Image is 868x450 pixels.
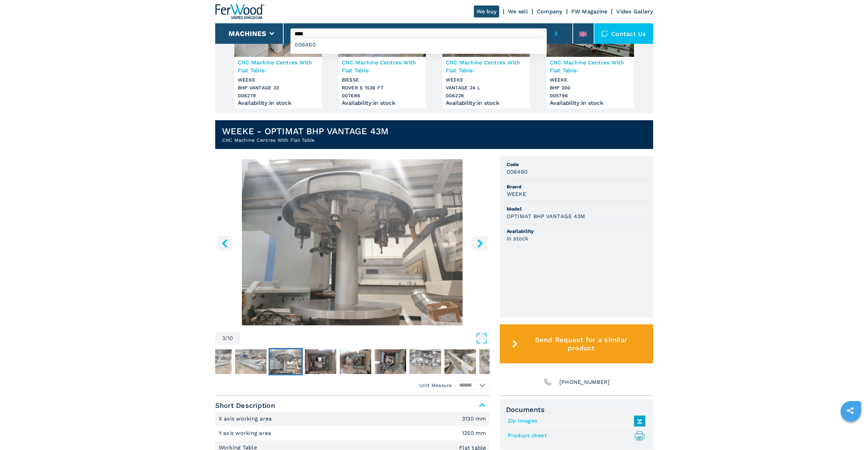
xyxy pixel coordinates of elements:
[537,8,562,15] a: Company
[235,349,267,374] img: 3002ef6c86c077b70efc2e2aa42ad041
[228,336,233,341] span: 10
[507,228,646,235] span: Availability
[547,23,566,44] button: submit-button
[222,137,389,143] h2: CNC Machine Centres With Flat Table
[217,236,232,251] button: left-button
[546,5,634,108] a: CNC Machine Centres With Flat Table WEEKE BHP 200CNC Machine Centres With Flat TableWEEKEBHP 2000...
[508,8,528,15] a: We sell
[408,348,442,375] button: Go to Slide 7
[500,324,653,363] button: Send Request for a similar product
[506,405,647,414] span: Documents
[338,348,373,375] button: Go to Slide 5
[215,159,490,325] div: Go to Slide 3
[446,59,527,74] h3: CNC Machine Centres With Flat Table
[507,190,526,198] h3: WEEKE
[479,349,511,374] img: bac6847aabc2e26f214f68a7c4d78621
[842,402,859,419] a: sharethis
[571,8,608,15] a: FW Magazine
[200,349,232,374] img: 19ca9333d01082692e9ccd85ea30a448
[507,212,585,220] h3: OPTIMAT BHP VANTAGE 43M
[234,5,322,108] a: CNC Machine Centres With Flat Table WEEKE BHP VANTAGE 33006279CNC Machine Centres With Flat Table...
[472,236,488,251] button: right-button
[199,348,233,375] button: Go to Slide 1
[375,349,406,374] img: 3d8c6b758a510cdbb059fcdc2b81763f
[229,29,266,38] button: Machines
[410,349,441,374] img: 726870e2fe81e238220558dc519073b7
[508,430,642,441] a: Product sheet
[444,349,476,374] img: 98f5da74722140cca7ffe9a241c0398a
[373,348,407,375] button: Go to Slide 6
[305,349,336,374] img: 2351b9f8eb10bc9ed9172190148b6040
[442,5,530,108] a: CNC Machine Centres With Flat Table WEEKE VANTAGE 24 LBargainsShow room006228CNC Machine Centres ...
[462,416,486,422] em: 3130 mm
[478,348,512,375] button: Go to Slide 9
[616,8,653,15] a: Video Gallery
[199,348,473,375] nav: Thumbnail Navigation
[342,76,423,100] h3: BIESSE ROVER S 1536 FT 007686
[474,5,500,17] a: We buy
[269,348,303,375] button: Go to Slide 3
[443,348,477,375] button: Go to Slide 8
[238,59,319,74] h3: CNC Machine Centres With Flat Table
[215,4,264,19] img: Ferwood
[342,101,423,105] div: Availability : in stock
[270,349,301,374] img: c5a0c6c5a7851a2b5066b368374afe47
[242,332,488,345] button: Open Fullscreen
[520,336,642,352] span: Send Request for a similar product
[839,419,863,445] iframe: Chat
[340,349,371,374] img: c83c4ad6dc93d640a682c39d4c73f6fc
[507,168,528,176] h3: 006460
[219,429,273,437] p: Y axis working area
[507,183,646,190] span: Brand
[225,336,228,341] span: /
[508,415,642,427] a: Zip Images
[215,159,490,325] img: CNC Machine Centres With Flat Table WEEKE OPTIMAT BHP VANTAGE 43M
[219,415,274,423] p: X axis working area
[338,5,426,108] a: CNC Machine Centres With Flat Table BIESSE ROVER S 1536 FTShow room007686CNC Machine Centres With...
[543,377,553,387] img: Phone
[303,348,338,375] button: Go to Slide 4
[234,348,268,375] button: Go to Slide 2
[507,161,646,168] span: Code
[550,101,631,105] div: Availability : in stock
[446,101,527,105] div: Availability : in stock
[559,377,610,387] span: [PHONE_NUMBER]
[550,76,631,100] h3: WEEKE BHP 200 005796
[550,59,631,74] h3: CNC Machine Centres With Flat Table
[507,205,646,212] span: Model
[222,336,225,341] span: 3
[446,76,527,100] h3: WEEKE VANTAGE 24 L 006228
[419,382,452,389] em: Unit Measure
[601,30,608,37] img: Contact us
[238,101,319,105] div: Availability : in stock
[507,235,529,242] h3: in stock
[215,399,490,412] span: Short Description
[222,126,389,137] h1: WEEKE - OPTIMAT BHP VANTAGE 43M
[594,23,653,44] div: Contact us
[462,430,486,436] em: 1250 mm
[342,59,423,74] h3: CNC Machine Centres With Flat Table
[290,39,547,51] div: 006460
[238,76,319,100] h3: WEEKE BHP VANTAGE 33 006279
